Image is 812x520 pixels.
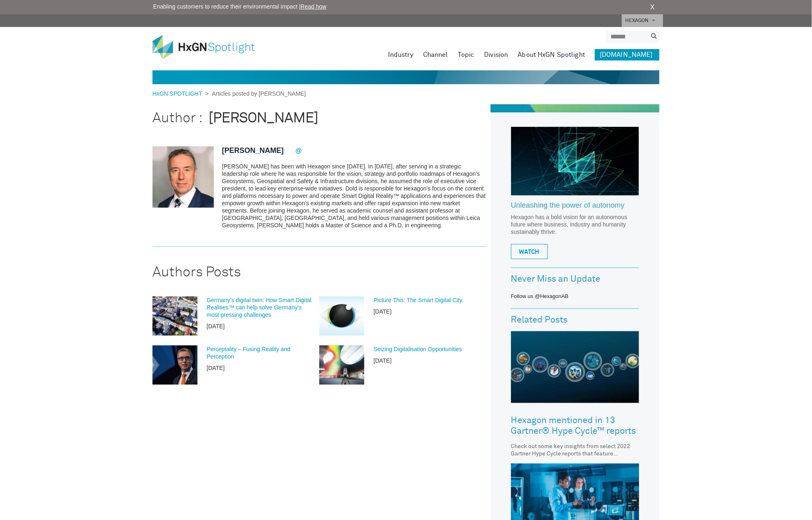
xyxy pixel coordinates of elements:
[153,146,214,208] img: Juergen Dold
[209,111,319,125] strong: [PERSON_NAME]
[153,104,487,132] h1: Author :
[301,3,326,10] a: Read how
[153,345,197,385] img: Juergen Dold
[296,147,302,154] span: @
[222,146,284,155] a: [PERSON_NAME]
[423,49,448,61] a: Channel
[518,49,585,61] a: About HxGN Spotlight
[485,49,508,61] a: Division
[511,315,639,325] h3: Related Posts
[206,323,224,329] time: [DATE]
[511,331,639,403] img: Hexagon mentioned in 13 Gartner® Hype Cycle™ reports
[511,244,548,259] a: WATCH
[511,202,639,214] a: Unleashing the power of autonomy
[374,308,392,315] time: [DATE]
[595,49,659,61] a: [DOMAIN_NAME]
[374,296,482,304] a: Picture This: The Smart Digital City.
[206,345,315,360] a: Perceptality – Fusing Reality and Perception
[511,293,569,299] a: Follow us @HexagonAB
[153,90,306,98] div: >
[206,296,315,318] a: Germany’s digital twin: How Smart Digital Realities™ can help solve Germany’s most pressing chall...
[153,258,487,286] h2: Authors Posts
[650,2,655,12] a: X
[511,443,639,457] div: Check out some key insights from select 2022 Gartner Hype Cycle reports that feature Hexagon.
[511,274,639,284] h3: Never Miss an Update
[511,409,639,443] a: Hexagon mentioned in 13 Gartner® Hype Cycle™ reports
[511,213,639,235] p: Hexagon has a bold vision for an autonomous future where business, industry and humanity sustaina...
[296,148,302,154] a: @
[209,90,306,97] span: Articles posted by [PERSON_NAME]
[153,90,205,97] a: HxGN SPOTLIGHT
[622,14,663,27] a: HEXAGON
[374,345,482,353] a: Seizing Digitalisation Opportunities
[153,35,267,59] img: HxGN Spotlight
[206,365,224,371] time: [DATE]
[388,49,413,61] a: Industry
[153,2,327,11] span: Enabling customers to reduce their environmental impact |
[511,127,639,195] img: Hexagon_CorpVideo_Pod_RR_2.jpg
[458,49,475,61] a: Topic
[374,357,392,364] time: [DATE]
[222,163,487,229] p: [PERSON_NAME] has been with Hexagon since [DATE]. In [DATE], after serving in a strategic leaders...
